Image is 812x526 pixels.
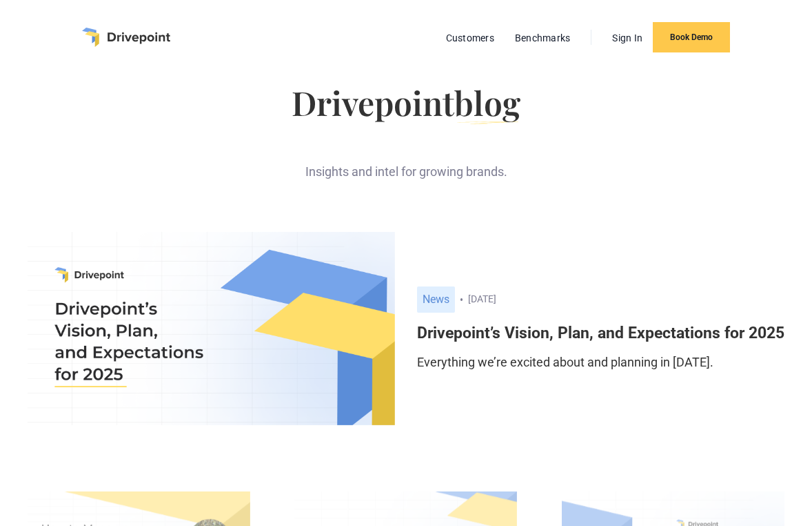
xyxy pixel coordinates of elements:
[28,86,784,119] h1: Drivepoint
[417,286,455,313] div: News
[82,28,170,47] a: home
[417,353,784,371] p: Everything we’re excited about and planning in [DATE].
[508,29,578,47] a: Benchmarks
[417,324,784,343] h6: Drivepoint’s Vision, Plan, and Expectations for 2025
[605,29,649,47] a: Sign In
[439,29,501,47] a: Customers
[417,286,784,371] a: News[DATE]Drivepoint’s Vision, Plan, and Expectations for 2025Everything we’re excited about and ...
[468,293,784,305] div: [DATE]
[28,141,784,180] div: Insights and intel for growing brands.
[653,22,730,52] a: Book Demo
[454,80,520,124] span: blog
